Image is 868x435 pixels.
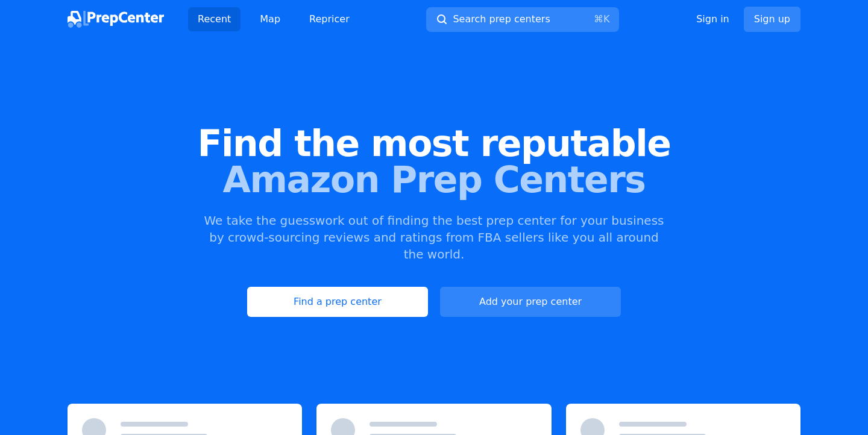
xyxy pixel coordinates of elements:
[19,125,849,161] span: Find the most reputable
[744,7,800,32] a: Sign up
[440,287,621,317] a: Add your prep center
[300,7,359,31] a: Repricer
[68,11,164,28] img: PrepCenter
[203,212,665,263] p: We take the guesswork out of finding the best prep center for your business by crowd-sourcing rev...
[247,287,428,317] a: Find a prep center
[426,7,619,32] button: Search prep centers⌘K
[250,7,290,31] a: Map
[594,13,603,25] kbd: ⌘
[453,12,550,27] span: Search prep centers
[188,7,241,31] a: Recent
[603,13,610,25] kbd: K
[19,161,849,198] span: Amazon Prep Centers
[696,12,729,27] a: Sign in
